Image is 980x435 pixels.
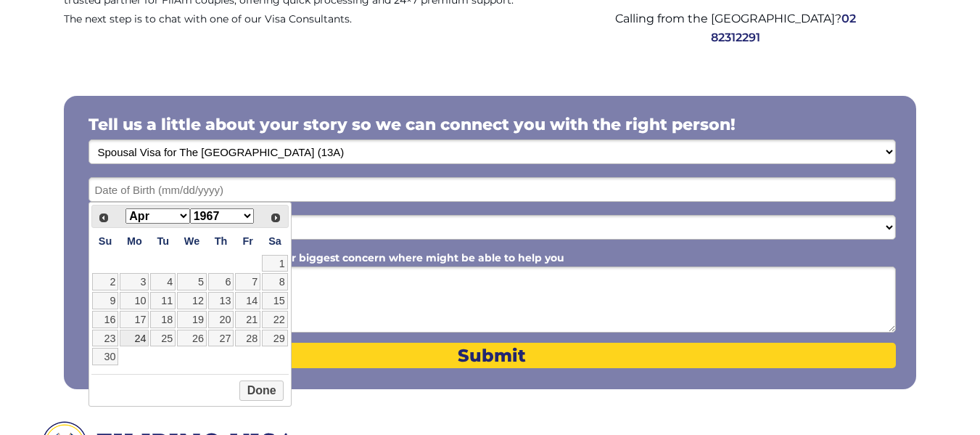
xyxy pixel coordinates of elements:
[177,330,207,347] a: 26
[235,292,260,309] a: 14
[190,208,254,224] select: Select year
[92,330,119,347] a: 23
[157,235,169,247] span: Tuesday
[208,311,234,328] a: 20
[262,292,288,309] a: 15
[120,273,149,290] a: 3
[208,292,234,309] a: 13
[92,311,119,328] a: 16
[177,292,207,309] a: 12
[92,292,119,309] a: 9
[243,235,253,247] span: Friday
[88,343,896,368] button: Submit
[88,177,896,202] input: Date of Birth (mm/dd/yyyy)
[235,273,260,290] a: 7
[215,235,228,247] span: Thursday
[262,255,288,272] a: 1
[208,273,234,290] a: 6
[94,207,115,228] a: Prev
[127,235,142,247] span: Monday
[177,311,207,328] a: 19
[208,330,234,347] a: 27
[150,292,176,309] a: 11
[88,251,564,264] span: Please share your story or provide your biggest concern where might be able to help you
[262,330,288,347] a: 29
[268,235,281,247] span: Saturday
[615,12,841,25] span: Calling from the [GEOGRAPHIC_DATA]?
[120,311,149,328] a: 17
[235,330,260,347] a: 28
[98,212,110,224] span: Prev
[120,292,149,309] a: 10
[265,207,287,228] a: Next
[177,273,207,290] a: 5
[262,273,288,290] a: 8
[92,273,119,290] a: 2
[99,235,112,247] span: Sunday
[270,212,281,224] span: Next
[150,311,176,328] a: 18
[184,235,199,247] span: Wednesday
[239,381,284,401] button: Done
[88,115,736,134] span: Tell us a little about your story so we can connect you with the right person!
[235,311,260,328] a: 21
[150,330,176,347] a: 25
[120,330,149,347] a: 24
[150,273,176,290] a: 4
[262,311,288,328] a: 22
[125,208,189,224] select: Select month
[92,348,119,365] a: 30
[88,345,896,366] span: Submit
